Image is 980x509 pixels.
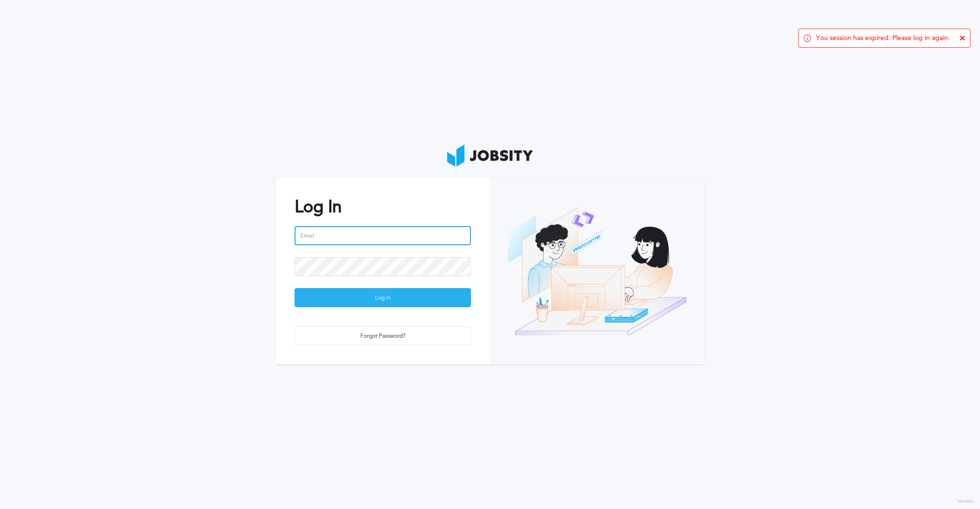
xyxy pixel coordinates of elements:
[295,197,471,217] h2: Log In
[816,34,950,42] span: You session has expired. Please log in again.
[295,289,470,308] div: Log In
[295,288,471,307] button: Log In
[958,499,975,505] label: Version:
[295,327,470,346] div: Forgot Password?
[295,326,471,345] button: Forgot Password?
[295,226,471,245] input: Email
